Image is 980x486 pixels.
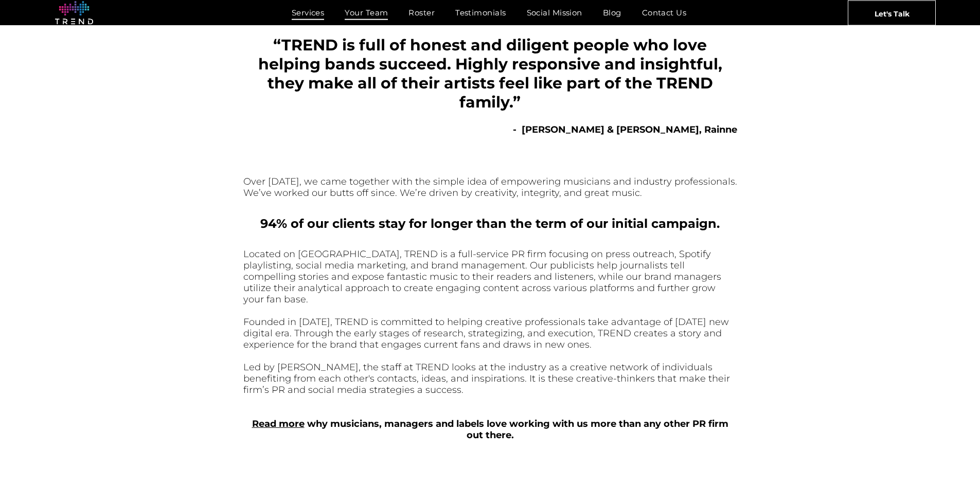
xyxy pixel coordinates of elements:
img: logo [55,1,93,25]
font: Located on [GEOGRAPHIC_DATA], TREND is a full-service PR firm focusing on press outreach, Spotify... [243,248,721,305]
a: Testimonials [445,5,516,20]
span: Services [292,5,325,20]
a: Read more [252,418,305,429]
a: Social Mission [516,5,593,20]
a: Roster [398,5,445,20]
iframe: Chat Widget [929,437,980,486]
b: - [PERSON_NAME] & [PERSON_NAME], Rainne [513,124,737,135]
span: Let's Talk [875,1,910,26]
div: Widget chat [929,437,980,486]
a: Contact Us [632,5,697,20]
a: Blog [593,5,632,20]
span: Founded in [DATE], TREND is committed to helping creative professionals take advantage of [DATE] ... [243,316,729,350]
font: Led by [PERSON_NAME], the staff at TREND looks at the industry as a creative network of individua... [243,362,730,395]
b: 94% of our clients stay for longer than the term of our initial campaign. [260,216,720,231]
font: Over [DATE], we came together with the simple idea of empowering musicians and industry professio... [243,176,737,199]
span: “TREND is full of honest and diligent people who love helping bands succeed. Highly responsive an... [258,35,722,112]
b: why musicians, managers and labels love working with us more than any other PR firm out there. [307,418,728,441]
a: Services [281,5,335,20]
a: Your Team [334,5,398,20]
